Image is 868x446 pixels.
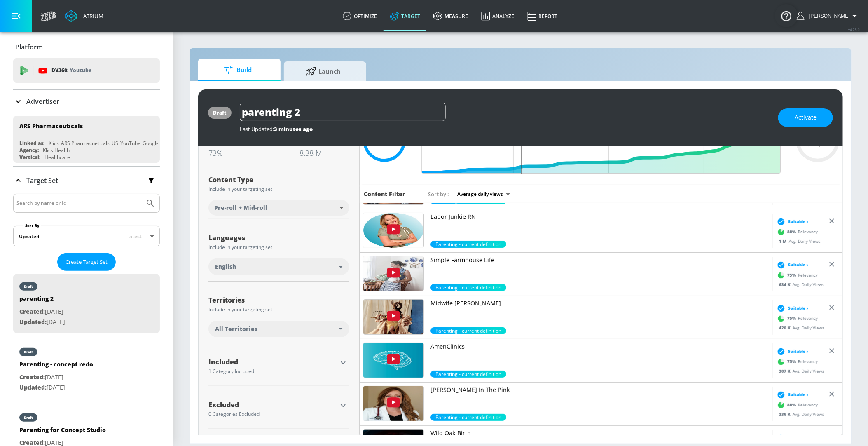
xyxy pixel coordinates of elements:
[80,12,103,20] div: Atrium
[430,299,770,327] a: Midwife [PERSON_NAME]
[208,401,337,408] div: Excluded
[787,272,798,278] span: 75 %
[848,27,860,32] span: v 4.28.0
[779,411,793,417] span: 236 K
[19,383,47,391] span: Updated:
[19,295,65,307] div: parenting 2
[453,188,513,200] div: Average daily views
[208,359,337,365] div: Included
[787,402,798,408] span: 88 %
[214,204,267,212] span: Pre-roll + Mid-roll
[775,238,821,244] div: Avg. Daily Views
[788,305,808,311] span: Suitable ›
[430,386,770,394] p: [PERSON_NAME] In The Pink
[430,299,770,308] p: Midwife [PERSON_NAME]
[274,125,313,133] span: 3 minutes ago
[775,261,808,269] div: Suitable ›
[13,116,160,163] div: ARS PharmaceuticalsLinked as:Klick_ARS Pharmacueticals_US_YouTube_GoogleAdsAgency:Klick HealthVer...
[475,1,521,31] a: Analyze
[427,1,475,31] a: measure
[363,300,423,334] img: UUPMcJVp4SW5GHVo_1S7zdCw
[775,399,818,411] div: Relevancy
[430,371,506,378] span: Parenting - current definition
[24,350,33,354] div: draft
[208,148,257,158] div: 73%
[13,90,160,113] div: Advertiser
[44,154,70,161] div: Healthcare
[65,10,103,22] a: Atrium
[208,235,349,241] div: Languages
[363,256,423,291] img: UUJh5H0bg_9Cq1wP1jVirmOA
[13,274,160,333] div: draftparenting 2Created:[DATE]Updated:[DATE]
[775,312,818,325] div: Relevancy
[430,414,506,421] div: 88.0%
[213,109,227,116] div: draft
[15,42,43,52] p: Platform
[43,147,70,154] div: Klick Health
[775,4,798,27] button: Open Resource Center
[804,143,832,147] span: Avg. Daily Views
[430,327,506,334] div: 75.0%
[128,233,142,240] span: latest
[787,359,798,365] span: 75 %
[208,321,349,337] div: All Territories
[215,325,257,333] span: All Territories
[775,269,818,282] div: Relevancy
[775,347,808,356] div: Suitable ›
[26,176,58,185] p: Target Set
[208,187,349,192] div: Include in your targeting set
[775,356,818,368] div: Relevancy
[430,284,506,291] div: 75.0%
[19,140,44,147] div: Linked as:
[788,392,808,398] span: Suitable ›
[795,113,817,123] span: Activate
[23,223,41,228] label: Sort By
[13,340,160,399] div: draftParenting - concept redoCreated:[DATE]Updated:[DATE]
[51,66,91,75] p: DV360:
[363,386,423,421] img: UUGltI3HY16BCi3Dz_DDmReA
[430,371,506,378] div: 75.0%
[208,412,337,417] div: 0 Categories Excluded
[208,258,349,275] div: English
[66,257,108,267] span: Create Target Set
[292,61,355,81] span: Launch
[775,411,824,418] div: Avg. Daily Views
[428,190,449,198] span: Sort by
[19,426,106,438] div: Parenting for Concept Studio
[430,386,770,414] a: [PERSON_NAME] In The Pink
[430,213,770,221] p: Labor Junkie RN
[336,1,384,31] a: optimize
[430,414,506,421] span: Parenting - current definition
[775,218,808,226] div: Suitable ›
[363,343,423,378] img: UUdHz-vi0JIugmscU_CkUxUQ
[208,369,337,374] div: 1 Category Included
[779,282,793,287] span: 634 K
[19,360,93,372] div: Parenting - concept redo
[19,122,83,130] div: ARS Pharmaceuticals
[775,325,824,331] div: Avg. Daily Views
[19,383,93,393] p: [DATE]
[430,213,770,241] a: Labor Junkie RN
[797,11,860,21] button: [PERSON_NAME]
[430,343,770,351] p: AmenClinics
[19,372,93,383] p: [DATE]
[208,176,349,183] div: Content Type
[19,147,39,154] div: Agency:
[430,429,770,437] p: Wild Oak Birth
[57,253,116,271] button: Create Target Set
[49,140,168,147] div: Klick_ARS Pharmacueticals_US_YouTube_GoogleAds
[430,327,506,334] span: Parenting - current definition
[430,256,770,284] a: Simple Farmhouse Life
[806,13,850,19] span: login as: veronica.hernandez@zefr.com
[787,229,798,235] span: 88 %
[24,284,33,289] div: draft
[775,434,808,442] div: Suitable ›
[364,190,405,198] h6: Content Filter
[19,373,45,381] span: Created:
[19,308,45,315] span: Created:
[775,282,824,288] div: Avg. Daily Views
[787,315,798,322] span: 75 %
[26,97,59,106] p: Advertiser
[775,391,808,399] div: Suitable ›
